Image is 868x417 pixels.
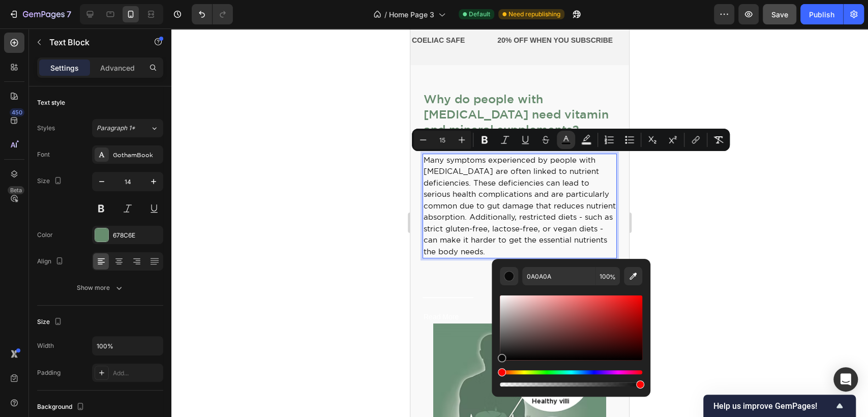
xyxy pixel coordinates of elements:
[500,370,642,374] div: Hue
[389,9,434,20] span: Home Page 3
[713,400,846,412] button: Show survey - Help us improve GemPages!
[77,283,124,293] div: Show more
[384,9,387,20] span: /
[412,129,730,151] div: Editor contextual toolbar
[4,4,76,24] button: 7
[37,98,65,107] div: Text style
[37,150,50,159] div: Font
[833,367,858,392] div: Open Intercom Messenger
[713,401,833,411] span: Help us improve GemPages!
[37,255,66,269] div: Align
[37,174,64,188] div: Size
[763,4,796,24] button: Save
[809,9,834,20] div: Publish
[771,10,788,19] span: Save
[97,124,135,133] span: Paragraph 1*
[37,400,86,414] div: Background
[37,341,54,350] div: Width
[113,369,161,378] div: Add...
[37,315,64,329] div: Size
[469,10,490,19] span: Default
[67,8,71,20] p: 7
[8,186,24,194] div: Beta
[522,267,595,285] input: E.g FFFFFF
[192,4,233,24] div: Undo/Redo
[37,368,61,377] div: Padding
[37,230,53,240] div: Color
[800,4,843,24] button: Publish
[410,28,629,417] iframe: Design area
[37,279,163,297] button: Show more
[113,231,161,240] div: 678C6E
[92,119,163,137] button: Paragraph 1*
[100,63,135,73] p: Advanced
[49,36,136,48] p: Text Block
[508,10,560,19] span: Need republishing
[50,63,79,73] p: Settings
[610,272,616,283] span: %
[113,151,161,160] div: GothamBook
[37,124,55,133] div: Styles
[10,108,24,116] div: 450
[93,337,163,355] input: Auto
